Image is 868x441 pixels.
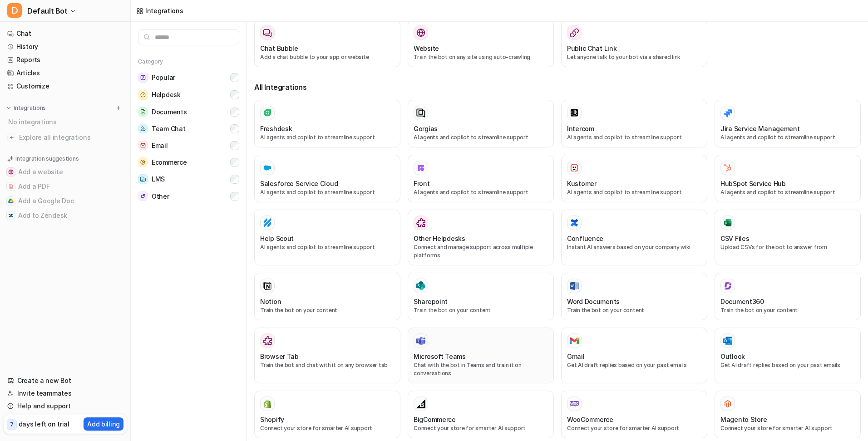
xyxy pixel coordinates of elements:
img: Website [416,28,425,37]
h3: Confluence [567,234,603,243]
img: Gmail [570,337,579,344]
button: Salesforce Service Cloud Salesforce Service CloudAI agents and copilot to streamline support [254,155,400,202]
h3: Intercom [567,124,594,133]
p: Train the bot and chat with it on any browser tab [260,361,395,369]
button: Browser TabBrowser TabTrain the bot and chat with it on any browser tab [254,328,400,383]
h3: Magento Store [720,415,767,424]
button: PopularPopular [138,69,239,86]
button: FrontFrontAI agents and copilot to streamline support [408,155,554,202]
button: CSV FilesCSV FilesUpload CSVs for the bot to answer from [715,210,861,265]
img: explore all integrations [7,133,16,142]
img: Add a website [8,169,14,175]
h3: Front [414,179,430,188]
img: menu_add.svg [115,105,122,111]
p: Connect your store for smarter AI support [414,424,548,432]
h3: Freshdesk [260,124,292,133]
h3: Kustomer [567,179,597,188]
button: Chat BubbleAdd a chat bubble to your app or website [254,20,400,67]
p: Chat with the bot in Teams and train it on conversations [414,361,548,377]
div: No integrations [5,114,127,129]
button: Microsoft TeamsMicrosoft TeamsChat with the bot in Teams and train it on conversations [408,328,554,383]
a: Invite teammates [4,387,127,400]
h3: Word Documents [567,297,620,306]
button: DocumentsDocuments [138,103,239,120]
button: HelpdeskHelpdesk [138,86,239,103]
button: Word DocumentsWord DocumentsTrain the bot on your content [561,273,707,320]
a: Create a new Bot [4,374,127,387]
img: Microsoft Teams [416,336,425,345]
button: OtherOther [138,188,239,205]
p: Train the bot on your content [567,306,701,314]
img: Notion [263,281,272,290]
a: Customize [4,80,127,93]
p: Connect your store for smarter AI support [720,424,855,432]
p: Train the bot on your content [260,306,395,314]
span: Team Chat [152,124,185,133]
img: Sharepoint [416,281,425,290]
span: Default Bot [27,5,68,17]
img: Confluence [570,218,579,227]
h3: Public Chat Link [567,44,617,53]
p: Upload CSVs for the bot to answer from [720,243,855,251]
p: AI agents and copilot to streamline support [720,188,855,196]
img: Kustomer [570,163,579,172]
button: ConfluenceConfluenceInstant AI answers based on your company wiki [561,210,707,265]
button: SharepointSharepointTrain the bot on your content [408,273,554,320]
img: Documents [138,107,148,117]
button: Add to ZendeskAdd to Zendesk [4,208,127,223]
button: NotionNotionTrain the bot on your content [254,273,400,320]
h3: Document360 [720,297,764,306]
button: HubSpot Service HubHubSpot Service HubAI agents and copilot to streamline support [715,155,861,202]
button: Add a Google DocAdd a Google Doc [4,194,127,208]
button: Magento StoreMagento StoreConnect your store for smarter AI support [715,391,861,438]
img: Add to Zendesk [8,213,14,218]
p: AI agents and copilot to streamline support [414,133,548,142]
img: WooCommerce [570,401,579,407]
p: Get AI draft replies based on your past emails [720,361,855,369]
img: Outlook [723,337,732,345]
button: WooCommerceWooCommerceConnect your store for smarter AI support [561,391,707,438]
button: Add a PDFAdd a PDF [4,179,127,194]
h3: Shopify [260,415,284,424]
p: Add billing [87,419,120,429]
p: Get AI draft replies based on your past emails [567,361,701,369]
a: Explore all integrations [4,131,127,144]
h5: Category [138,58,239,65]
button: Help ScoutHelp ScoutAI agents and copilot to streamline support [254,210,400,265]
a: Integrations [136,6,183,15]
p: Train the bot on any site using auto-crawling [414,53,548,61]
img: Browser Tab [263,336,272,345]
button: LMSLMS [138,171,239,188]
img: Help Scout [263,218,272,227]
p: AI agents and copilot to streamline support [260,243,395,251]
span: Popular [152,73,175,82]
span: Other [152,192,169,201]
img: Front [416,163,425,172]
h3: Other Helpdesks [414,234,465,243]
img: Add a PDF [8,184,14,189]
h3: Notion [260,297,281,306]
button: Team ChatTeam Chat [138,120,239,137]
button: ShopifyShopifyConnect your store for smarter AI support [254,391,400,438]
span: Documents [152,108,187,117]
img: Shopify [263,399,272,408]
a: Articles [4,67,127,79]
p: AI agents and copilot to streamline support [567,188,701,196]
button: Jira Service ManagementAI agents and copilot to streamline support [715,100,861,147]
p: Integration suggestions [15,155,79,163]
p: Let anyone talk to your bot via a shared link [567,53,701,61]
div: Integrations [145,6,183,15]
h3: CSV Files [720,234,749,243]
img: HubSpot Service Hub [723,163,732,172]
img: Team Chat [138,124,148,133]
img: Ecommerce [138,157,148,167]
button: Other HelpdesksOther HelpdesksConnect and manage support across multiple platforms. [408,210,554,265]
h3: Jira Service Management [720,124,800,133]
span: Helpdesk [152,90,181,99]
p: days left on trial [19,419,69,429]
h3: Microsoft Teams [414,352,466,361]
img: BigCommerce [416,399,425,408]
button: WebsiteWebsiteTrain the bot on any site using auto-crawling [408,20,554,67]
img: Helpdesk [138,90,148,100]
h3: All Integrations [254,82,861,93]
